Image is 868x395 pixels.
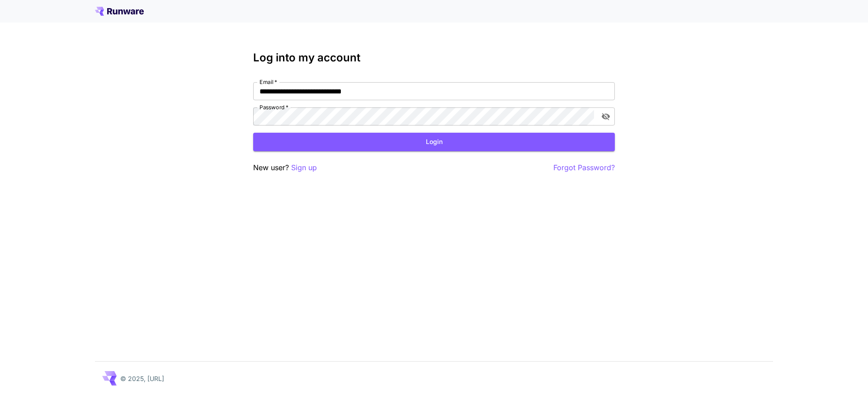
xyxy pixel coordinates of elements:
[291,162,317,173] button: Sign up
[553,162,615,173] button: Forgot Password?
[253,51,615,64] h3: Log into my account
[120,374,164,383] p: © 2025, [URL]
[253,133,615,151] button: Login
[259,78,277,86] label: Email
[253,162,317,173] p: New user?
[259,103,288,111] label: Password
[598,108,614,125] button: toggle password visibility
